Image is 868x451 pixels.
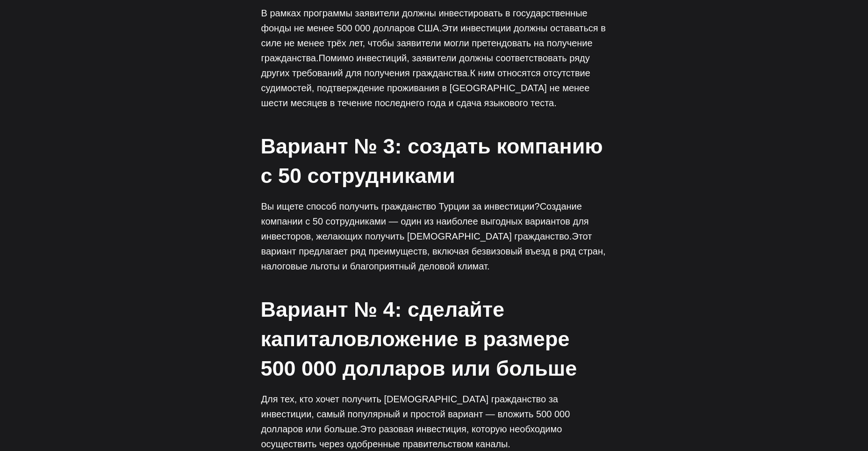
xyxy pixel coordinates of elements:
[261,201,589,241] ya-tr-span: Создание компании с 50 сотрудниками — один из наиболее выгодных вариантов для инвесторов, желающи...
[261,8,588,33] ya-tr-span: В рамках программы заявители должны инвестировать в государственные фонды не менее 500 000 доллар...
[261,298,577,380] ya-tr-span: Вариант № 4: сделайте капиталовложение в размере 500 000 долларов или больше
[261,68,590,108] ya-tr-span: К ним относятся отсутствие судимостей, подтверждение проживания в [GEOGRAPHIC_DATA] не менее шест...
[261,394,570,434] ya-tr-span: Для тех, кто хочет получить [DEMOGRAPHIC_DATA] гражданство за инвестиции, самый популярный и прос...
[261,53,590,78] ya-tr-span: Помимо инвестиций, заявители должны соответствовать ряду других требований для получения гражданс...
[261,134,603,188] ya-tr-span: Вариант № 3: создать компанию с 50 сотрудниками
[261,231,606,271] ya-tr-span: Этот вариант предлагает ряд преимуществ, включая безвизовый въезд в ряд стран, налоговые льготы и...
[261,424,562,449] ya-tr-span: Это разовая инвестиция, которую необходимо осуществить через одобренные правительством каналы.
[261,201,540,211] ya-tr-span: Вы ищете способ получить гражданство Турции за инвестиции?
[261,23,606,63] ya-tr-span: Эти инвестиции должны оставаться в силе не менее трёх лет, чтобы заявители могли претендовать на ...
